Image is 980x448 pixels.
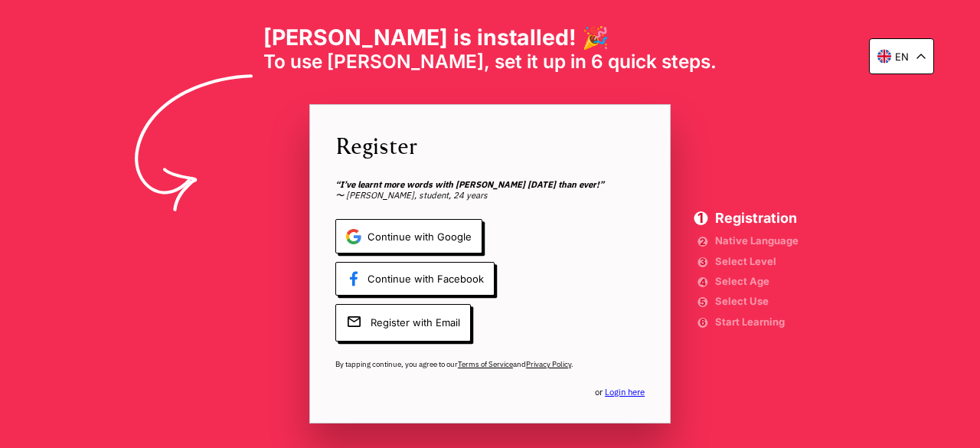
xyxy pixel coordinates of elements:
p: en [895,51,909,63]
span: Select Age [715,277,799,286]
span: Native Language [715,237,799,245]
span: To use [PERSON_NAME], set it up in 6 quick steps. [263,51,717,73]
h1: [PERSON_NAME] is installed! 🎉 [263,25,717,51]
span: Register with Email [335,304,471,342]
span: Register [335,129,645,161]
span: Registration [715,211,799,225]
span: or [595,387,645,398]
a: Terms of Service [458,359,513,369]
span: Start Learning [715,318,799,326]
a: Privacy Policy [526,359,571,369]
span: By tapping continue, you agree to our and . [335,359,645,369]
span: Select Level [715,257,799,266]
span: 〜 [PERSON_NAME], student, 24 years [335,179,645,201]
b: “I’ve learnt more words with [PERSON_NAME] [DATE] than ever!” [335,178,604,190]
span: Continue with Facebook [335,262,495,296]
span: Continue with Google [335,219,482,253]
a: Login here [605,386,645,397]
span: Select Use [715,297,799,306]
